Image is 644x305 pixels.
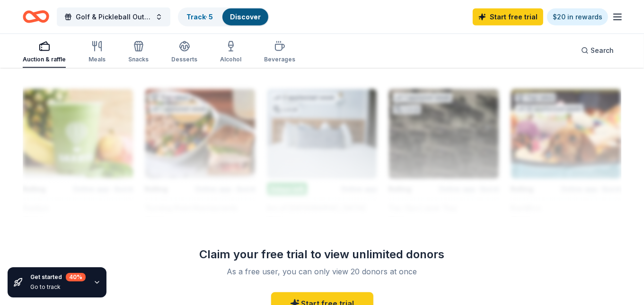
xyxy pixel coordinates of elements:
[23,6,49,28] a: Home
[220,37,241,68] button: Alcohol
[230,13,261,21] a: Discover
[171,37,197,68] button: Desserts
[178,8,269,26] button: Track· 5Discover
[66,273,86,281] div: 40 %
[573,41,621,60] button: Search
[547,8,608,25] a: $20 in rewards
[220,56,241,63] div: Alcohol
[186,13,213,21] a: Track· 5
[264,56,295,63] div: Beverages
[264,37,295,68] button: Beverages
[473,8,543,25] a: Start free trial
[128,56,149,63] div: Snacks
[88,56,106,63] div: Meals
[128,37,149,68] button: Snacks
[23,37,66,68] button: Auction & raffle
[197,266,447,277] div: As a free user, you can only view 20 donors at once
[76,11,151,23] span: Golf & Pickleball Outing
[88,37,106,68] button: Meals
[30,273,86,281] div: Get started
[23,56,66,63] div: Auction & raffle
[30,283,86,291] div: Go to track
[186,247,459,262] div: Claim your free trial to view unlimited donors
[171,56,197,63] div: Desserts
[57,8,170,26] button: Golf & Pickleball Outing
[591,45,614,56] span: Search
